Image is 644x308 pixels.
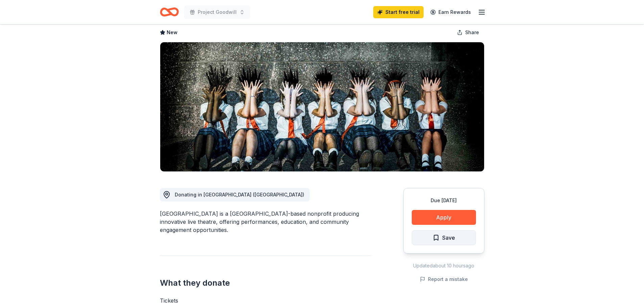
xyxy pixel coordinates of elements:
button: Save [412,230,476,245]
a: Earn Rewards [426,6,475,18]
img: Image for Circle Theatre [160,42,484,171]
span: Project Goodwill [198,8,237,16]
span: Save [442,233,455,242]
span: Share [465,28,479,37]
button: Report a mistake [420,275,468,283]
button: Apply [412,210,476,225]
h2: What they donate [160,278,371,288]
button: Share [452,26,484,39]
a: Home [160,4,179,20]
span: New [167,28,177,37]
div: Updated about 10 hours ago [403,262,484,270]
div: Tickets [160,297,371,305]
span: Donating in [GEOGRAPHIC_DATA] ([GEOGRAPHIC_DATA]) [175,192,304,197]
a: Start free trial [373,6,424,18]
div: Due [DATE] [412,196,476,205]
button: Project Goodwill [184,5,250,19]
div: [GEOGRAPHIC_DATA] is a [GEOGRAPHIC_DATA]-based nonprofit producing innovative live theatre, offer... [160,210,371,234]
